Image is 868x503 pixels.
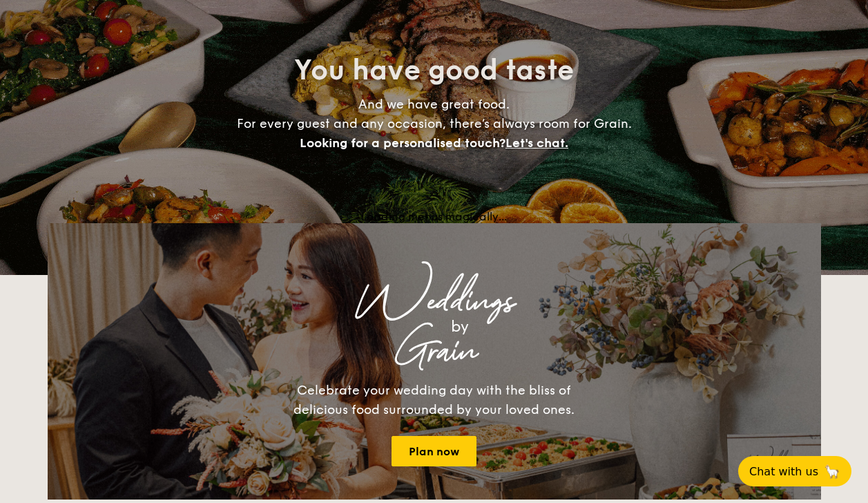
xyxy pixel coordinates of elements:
[505,135,568,151] span: Let's chat.
[220,314,700,339] div: by
[279,381,590,419] div: Celebrate your wedding day with the bliss of delicious food surrounded by your loved ones.
[169,290,700,314] div: Weddings
[392,436,476,466] a: Plan now
[237,97,632,151] span: And we have great food. For every guest and any occasion, there’s always room for Grain.
[169,339,700,364] div: Grain
[300,135,505,151] span: Looking for a personalised touch?
[749,465,818,478] span: Chat with us
[824,464,840,480] span: 🦙
[294,54,574,87] span: You have good taste
[738,456,851,486] button: Chat with us🦙
[48,210,821,223] div: Loading menus magically...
